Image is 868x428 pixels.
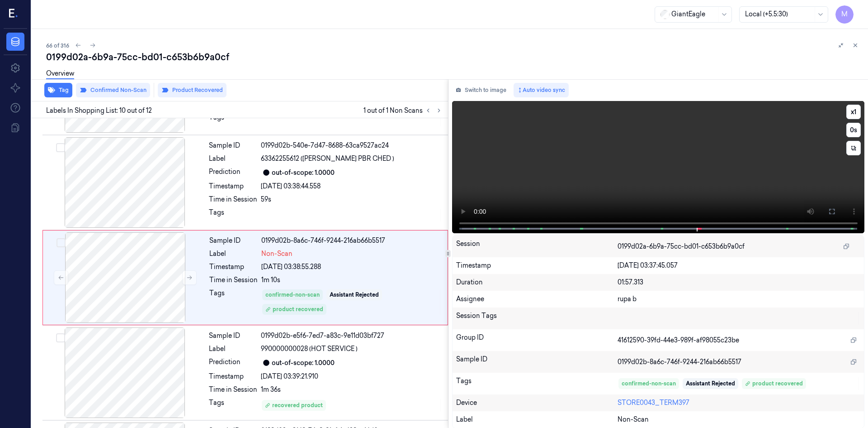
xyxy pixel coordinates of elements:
div: confirmed-non-scan [265,291,320,299]
span: 63362255612 ([PERSON_NAME] PBR CHED ) [261,154,394,164]
button: Auto video sync [514,83,569,97]
div: Prediction [209,357,257,368]
span: 0199d02a-6b9a-75cc-bd01-c653b6b9a0cf [618,242,745,251]
div: Label [209,154,257,164]
div: Timestamp [209,262,258,272]
button: Switch to image [452,83,510,97]
div: Sample ID [209,141,257,150]
div: Device [456,398,618,408]
div: Sample ID [456,355,618,369]
div: confirmed-non-scan [622,380,676,388]
div: STORE0043_TERM397 [618,398,860,408]
div: 01:57.313 [618,278,860,287]
div: Tags [209,113,257,127]
div: Label [456,415,618,424]
div: Time in Session [209,195,257,204]
div: Group ID [456,333,618,347]
div: [DATE] 03:38:44.558 [261,182,443,191]
button: Confirmed Non-Scan [76,83,150,97]
div: Tags [209,208,257,222]
button: Select row [57,238,66,247]
span: 41612590-39fd-44e3-989f-af98055c23be [618,336,739,345]
div: Session Tags [456,311,618,326]
button: Select row [56,333,65,342]
div: out-of-scope: 1.0000 [272,358,335,368]
div: [DATE] 03:38:55.288 [261,262,442,272]
div: out-of-scope: 1.0000 [272,168,335,178]
button: Tag [44,83,72,97]
span: 990000000028 (HOT SERVICE ) [261,344,358,354]
div: Session [456,239,618,254]
div: Timestamp [209,372,257,381]
div: rupa b [618,294,860,304]
div: 1m 36s [261,385,443,394]
div: 1m 10s [261,275,442,285]
div: product recovered [745,380,803,388]
div: Time in Session [209,385,257,394]
div: Tags [456,376,618,391]
div: Assistant Rejected [686,380,735,388]
button: Product Recovered [158,83,226,97]
div: 0199d02b-540e-7d47-8688-63ca9527ac24 [261,141,443,150]
div: Duration [456,278,618,287]
button: M [835,5,854,24]
div: [DATE] 03:37:45.057 [618,261,860,270]
div: product recovered [265,305,323,313]
div: Prediction [209,167,257,178]
div: 0199d02a-6b9a-75cc-bd01-c653b6b9a0cf [46,51,861,63]
span: Labels In Shopping List: 10 out of 12 [46,106,152,115]
div: recovered product [265,401,323,409]
div: Label [209,249,258,259]
div: Label [209,344,257,354]
div: Assistant Rejected [330,291,379,299]
button: x1 [846,105,861,119]
div: [DATE] 03:39:21.910 [261,372,443,381]
button: Select row [56,143,65,152]
span: 66 of 316 [46,42,69,49]
div: Timestamp [209,182,257,191]
button: 0s [846,123,861,137]
div: Tags [209,398,257,413]
div: Sample ID [209,236,258,245]
div: Timestamp [456,261,618,270]
div: Time in Session [209,275,258,285]
span: Non-Scan [618,415,649,424]
div: Assignee [456,294,618,304]
span: 0199d02b-8a6c-746f-9244-216ab66b5517 [618,357,741,367]
div: 59s [261,195,443,204]
span: 1 out of 1 Non Scans [363,105,444,116]
div: 0199d02b-e5f6-7ed7-a83c-9e11d03bf727 [261,331,443,341]
span: Non-Scan [261,249,292,259]
a: Overview [46,69,74,79]
div: Sample ID [209,331,257,341]
div: Tags [209,289,258,316]
div: 0199d02b-8a6c-746f-9244-216ab66b5517 [261,236,442,245]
